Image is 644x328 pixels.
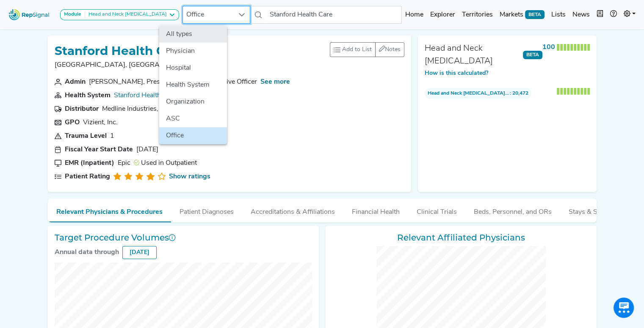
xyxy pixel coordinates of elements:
[118,158,130,168] div: Epic
[159,26,227,43] li: All types
[55,44,199,58] h1: Stanford Health Care
[260,79,290,85] a: See more
[525,10,544,19] span: BETA
[122,246,157,259] div: [DATE]
[427,6,459,23] a: Explorer
[55,60,199,70] p: [GEOGRAPHIC_DATA], [GEOGRAPHIC_DATA]
[330,42,404,57] div: toolbar
[102,104,171,114] div: Medline Industries, Inc.
[65,145,133,155] div: Fiscal Year Start Date
[593,6,607,23] button: Intel Book
[523,51,542,59] span: BETA
[332,232,590,243] h3: Relevant Affiliated Physicians
[83,118,118,128] div: Vizient, Inc.
[65,90,111,101] div: Health System
[459,6,496,23] a: Territories
[136,145,158,155] div: [DATE]
[496,6,548,23] a: MarketsBETA
[65,77,86,87] div: Admin
[242,199,343,221] button: Accreditations & Affiliations
[159,77,227,93] li: Health System
[48,199,171,222] button: Relevant Physicians & Procedures
[65,118,80,128] div: GPO
[55,232,312,243] h3: Target Procedure Volumes
[408,199,465,221] button: Clinical Trials
[542,44,555,51] strong: 100
[60,9,179,20] button: ModuleHead and Neck [MEDICAL_DATA]
[64,12,81,17] strong: Module
[89,77,257,87] div: David Entwistle, President and Chief Executive Officer
[159,93,227,110] li: Organization
[343,199,408,221] button: Financial Health
[159,43,227,60] li: Physician
[85,11,167,18] div: Head and Neck [MEDICAL_DATA]
[428,90,510,97] span: Head and Neck [MEDICAL_DATA] Procedures
[55,247,119,257] div: Annual data through
[465,199,560,221] button: Beds, Personnel, and ORs
[375,42,404,57] button: Notes
[569,6,593,23] a: News
[114,90,177,101] div: Stanford Health Care
[159,110,227,127] li: ASC
[385,46,401,53] span: Notes
[266,6,402,24] input: Search an office
[89,77,257,87] div: [PERSON_NAME], President and Chief Executive Officer
[110,131,114,141] div: 1
[342,45,372,54] span: Add to List
[134,158,197,168] div: Used in Outpatient
[169,172,210,182] a: Show ratings
[65,172,110,182] div: Patient Rating
[425,88,531,99] span: : 20,472
[65,104,99,114] div: Distributor
[330,42,376,57] button: Add to List
[183,6,234,23] span: Office
[171,199,242,221] button: Patient Diagnoses
[159,60,227,77] li: Hospital
[65,131,107,141] div: Trauma Level
[560,199,627,221] button: Stays & Services
[159,127,227,144] li: Office
[548,6,569,23] a: Lists
[114,92,177,99] a: Stanford Health Care
[425,69,488,78] button: How is this calculated?
[65,158,114,168] div: EMR (Inpatient)
[425,42,520,68] div: Head and Neck [MEDICAL_DATA]
[402,6,427,23] a: Home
